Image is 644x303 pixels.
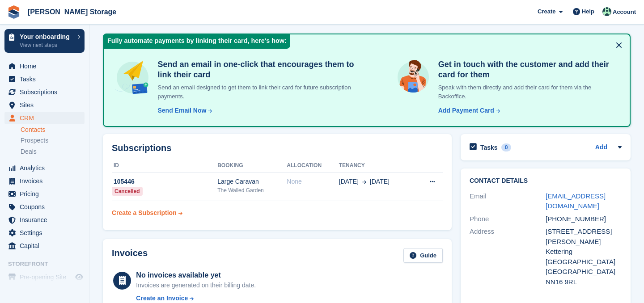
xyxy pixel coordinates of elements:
span: Invoices [20,175,73,187]
div: Cancelled [112,187,143,196]
a: [EMAIL_ADDRESS][DOMAIN_NAME] [546,192,606,210]
span: CRM [20,112,73,124]
img: get-in-touch-e3e95b6451f4e49772a6039d3abdde126589d6f45a760754adfa51be33bf0f70.svg [395,59,431,95]
h2: Subscriptions [112,143,443,153]
th: Tenancy [339,159,415,173]
h2: Contact Details [470,177,622,185]
p: View next steps [20,41,73,49]
span: Subscriptions [20,86,73,98]
a: menu [4,214,85,226]
a: menu [4,201,85,213]
img: Nicholas Pain [602,7,611,16]
a: Guide [403,248,443,263]
div: Create a Subscription [112,208,177,218]
th: Allocation [287,159,339,173]
h2: Tasks [480,143,498,151]
th: Booking [217,159,287,173]
h2: Invoices [112,248,148,263]
span: Sites [20,99,73,111]
img: send-email-b5881ef4c8f827a638e46e229e590028c7e36e3a6c99d2365469aff88783de13.svg [114,59,151,96]
span: Coupons [20,201,73,213]
span: Capital [20,240,73,252]
span: [DATE] [370,177,390,186]
a: Add [595,143,607,153]
div: NN16 9RL [546,277,622,287]
span: Tasks [20,73,73,85]
div: Phone [470,214,546,224]
span: Settings [20,227,73,239]
span: Deals [21,147,37,156]
div: Add Payment Card [438,106,494,115]
div: Address [470,227,546,287]
div: [STREET_ADDRESS][PERSON_NAME] [546,227,622,247]
a: menu [4,175,85,187]
a: menu [4,240,85,252]
div: [GEOGRAPHIC_DATA] [546,267,622,277]
a: Preview store [74,272,85,282]
p: Your onboarding [20,34,73,40]
span: Create [538,7,555,16]
div: Send Email Now [158,106,207,115]
a: menu [4,162,85,174]
span: Prospects [21,136,48,145]
span: Account [613,8,636,17]
a: menu [4,86,85,98]
div: The Walled Garden [217,186,287,194]
a: menu [4,112,85,124]
h4: Send an email in one-click that encourages them to link their card [154,59,360,80]
div: Fully automate payments by linking their card, here's how: [104,34,290,49]
a: menu [4,271,85,283]
span: Home [20,60,73,72]
p: Send an email designed to get them to link their card for future subscription payments. [154,83,360,101]
a: menu [4,188,85,200]
div: 0 [501,143,512,151]
a: Prospects [21,136,85,145]
a: menu [4,227,85,239]
div: None [287,177,339,186]
a: menu [4,73,85,85]
div: [GEOGRAPHIC_DATA] [546,257,622,267]
img: stora-icon-8386f47178a22dfd0bd8f6a31ec36ba5ce8667c1dd55bd0f319d3a0aa187defe.svg [7,5,21,19]
a: Deals [21,147,85,156]
a: menu [4,60,85,72]
span: Insurance [20,214,73,226]
a: Create an Invoice [136,294,256,303]
div: No invoices available yet [136,270,256,281]
p: Speak with them directly and add their card for them via the Backoffice. [435,83,619,101]
div: Invoices are generated on their billing date. [136,281,256,290]
span: Pre-opening Site [20,271,73,283]
span: Pricing [20,188,73,200]
span: Analytics [20,162,73,174]
a: Create a Subscription [112,205,182,221]
th: ID [112,159,217,173]
div: Kettering [546,247,622,257]
a: Your onboarding View next steps [4,29,85,53]
div: 105446 [112,177,217,186]
h4: Get in touch with the customer and add their card for them [435,59,619,80]
div: Create an Invoice [136,294,188,303]
a: Add Payment Card [435,106,501,115]
span: [DATE] [339,177,359,186]
span: Storefront [8,260,89,269]
div: [PHONE_NUMBER] [546,214,622,224]
div: Large Caravan [217,177,287,186]
div: Email [470,191,546,211]
a: [PERSON_NAME] Storage [24,4,120,19]
a: menu [4,99,85,111]
a: Contacts [21,126,85,134]
span: Help [582,7,594,16]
